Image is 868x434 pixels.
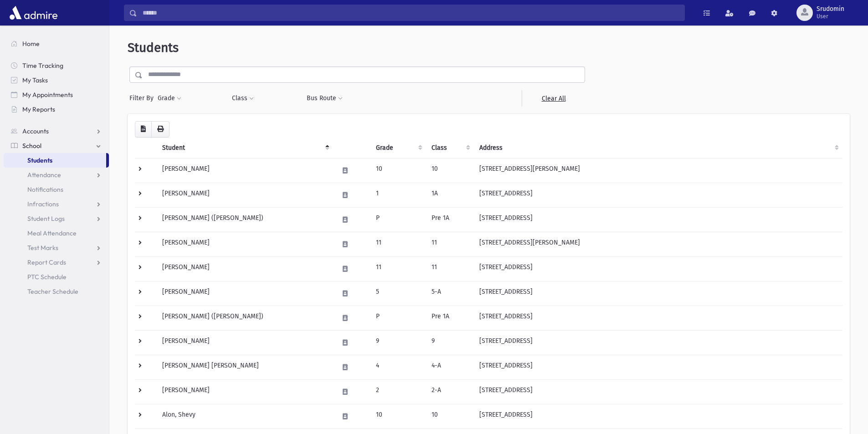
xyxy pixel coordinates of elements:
[370,183,426,207] td: 1
[370,281,426,306] td: 5
[157,306,333,330] td: [PERSON_NAME] ([PERSON_NAME])
[426,306,474,330] td: Pre 1A
[4,124,109,138] a: Accounts
[4,73,109,87] a: My Tasks
[27,171,61,179] span: Attendance
[426,404,474,429] td: 10
[4,36,109,51] a: Home
[157,183,333,207] td: [PERSON_NAME]
[157,379,333,404] td: [PERSON_NAME]
[474,232,842,256] td: [STREET_ADDRESS][PERSON_NAME]
[157,404,333,429] td: Alon, Shevy
[474,306,842,330] td: [STREET_ADDRESS]
[426,355,474,379] td: 4-A
[370,138,426,158] th: Grade: activate to sort column ascending
[474,138,842,158] th: Address: activate to sort column ascending
[157,207,333,232] td: [PERSON_NAME] ([PERSON_NAME])
[157,138,333,158] th: Student: activate to sort column descending
[4,168,109,182] a: Attendance
[27,287,78,296] span: Teacher Schedule
[426,330,474,355] td: 9
[157,355,333,379] td: [PERSON_NAME] [PERSON_NAME]
[22,61,63,70] span: Time Tracking
[426,138,474,158] th: Class: activate to sort column ascending
[370,306,426,330] td: P
[4,87,109,102] a: My Appointments
[4,240,109,255] a: Test Marks
[370,207,426,232] td: P
[129,93,157,103] span: Filter By
[370,232,426,256] td: 11
[474,158,842,183] td: [STREET_ADDRESS][PERSON_NAME]
[22,76,48,84] span: My Tasks
[157,256,333,281] td: [PERSON_NAME]
[426,379,474,404] td: 2-A
[22,105,55,113] span: My Reports
[370,404,426,429] td: 10
[4,211,109,226] a: Student Logs
[135,121,152,138] button: CSV
[27,229,77,237] span: Meal Attendance
[474,330,842,355] td: [STREET_ADDRESS]
[4,138,109,153] a: School
[474,404,842,429] td: [STREET_ADDRESS]
[7,4,60,22] img: AdmirePro
[4,270,109,284] a: PTC Schedule
[128,40,179,55] span: Students
[370,355,426,379] td: 4
[22,91,73,99] span: My Appointments
[231,90,254,107] button: Class
[426,281,474,306] td: 5-A
[22,40,40,48] span: Home
[817,5,844,13] span: Srudomin
[22,142,41,150] span: School
[4,197,109,211] a: Infractions
[27,156,52,164] span: Students
[4,226,109,240] a: Meal Attendance
[522,90,585,107] a: Clear All
[27,273,67,281] span: PTC Schedule
[137,5,684,21] input: Search
[4,255,109,270] a: Report Cards
[27,258,66,266] span: Report Cards
[370,256,426,281] td: 11
[27,214,65,223] span: Student Logs
[151,121,169,138] button: Print
[370,330,426,355] td: 9
[4,58,109,73] a: Time Tracking
[474,281,842,306] td: [STREET_ADDRESS]
[157,330,333,355] td: [PERSON_NAME]
[426,183,474,207] td: 1A
[22,127,49,135] span: Accounts
[157,90,182,107] button: Grade
[306,90,343,107] button: Bus Route
[474,183,842,207] td: [STREET_ADDRESS]
[426,207,474,232] td: Pre 1A
[817,13,844,20] span: User
[27,244,58,252] span: Test Marks
[157,232,333,256] td: [PERSON_NAME]
[474,256,842,281] td: [STREET_ADDRESS]
[474,379,842,404] td: [STREET_ADDRESS]
[4,102,109,117] a: My Reports
[426,158,474,183] td: 10
[426,256,474,281] td: 11
[370,379,426,404] td: 2
[474,207,842,232] td: [STREET_ADDRESS]
[4,153,106,168] a: Students
[4,284,109,299] a: Teacher Schedule
[426,232,474,256] td: 11
[27,185,63,194] span: Notifications
[27,200,59,208] span: Infractions
[157,281,333,306] td: [PERSON_NAME]
[370,158,426,183] td: 10
[474,355,842,379] td: [STREET_ADDRESS]
[4,182,109,197] a: Notifications
[157,158,333,183] td: [PERSON_NAME]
